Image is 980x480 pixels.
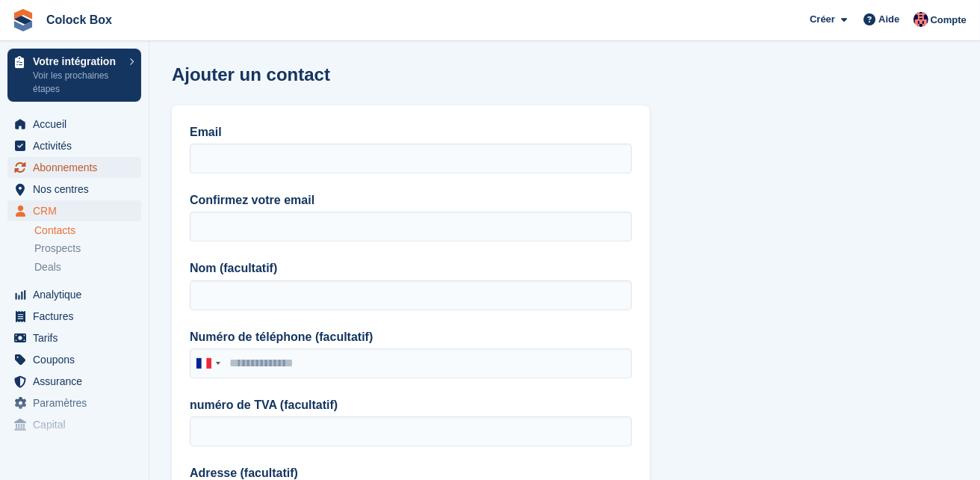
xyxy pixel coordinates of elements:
a: menu [7,371,141,392]
a: menu [7,157,141,178]
span: Capital [33,414,122,435]
span: Analytique [33,284,122,305]
label: Nom (facultatif) [190,259,632,277]
a: Deals [34,259,141,275]
span: Créer [810,12,835,27]
a: menu [7,135,141,156]
span: Aide [878,12,899,27]
span: Accueil [33,114,122,135]
img: Christophe Cloysil [914,12,928,27]
a: menu [7,179,141,200]
h1: Ajouter un contact [172,64,330,84]
label: numéro de TVA (facultatif) [190,396,632,414]
a: menu [7,306,141,327]
label: Confirmez votre email [190,191,632,209]
span: Tarifs [33,327,122,348]
span: Abonnements [33,157,122,178]
span: Prospects [34,241,81,256]
a: Prospects [34,241,141,256]
span: Deals [34,260,61,274]
a: Contacts [34,224,141,238]
a: menu [7,327,141,348]
label: Numéro de téléphone (facultatif) [190,328,632,346]
a: menu [7,284,141,305]
a: Votre intégration Voir les prochaines étapes [7,49,141,102]
span: Compte [931,13,967,28]
label: Email [190,123,632,141]
span: Paramètres [33,393,122,413]
a: Colock Box [40,7,118,32]
div: France: +33 [190,349,225,378]
span: Activités [33,135,122,156]
p: Voir les prochaines étapes [33,69,122,96]
a: menu [7,200,141,221]
span: Coupons [33,349,122,370]
a: menu [7,114,141,135]
span: Assurance [33,371,122,392]
img: stora-icon-8386f47178a22dfd0bd8f6a31ec36ba5ce8667c1dd55bd0f319d3a0aa187defe.svg [12,9,34,31]
a: menu [7,393,141,413]
span: Factures [33,306,122,327]
a: menu [7,414,141,435]
span: CRM [33,200,122,221]
span: Nos centres [33,179,122,200]
p: Votre intégration [33,56,122,67]
a: menu [7,349,141,370]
